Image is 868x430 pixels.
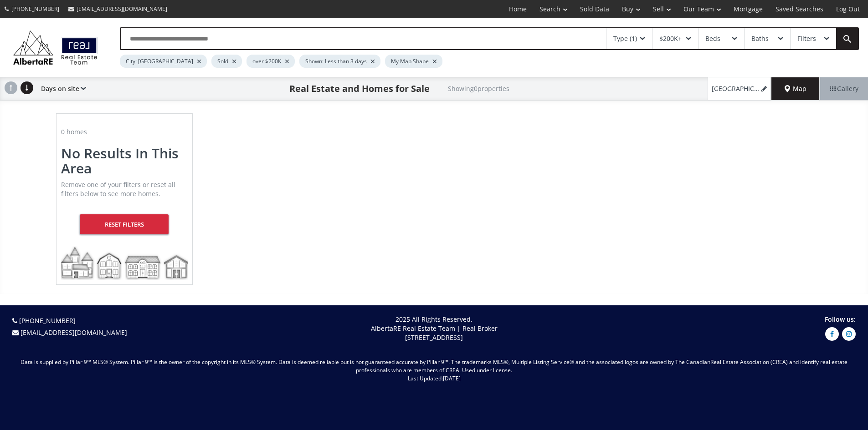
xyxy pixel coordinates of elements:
span: [GEOGRAPHIC_DATA], over $200K (2) [712,84,760,93]
div: Shown: Less than 3 days [299,55,380,68]
a: [PHONE_NUMBER] [19,316,76,325]
span: Remove one of your filters or reset all filters below to see more homes. [61,180,175,198]
span: Gallery [830,84,858,93]
span: Real Estate Association (CREA) and identify real estate professionals who are members of CREA. Us... [356,358,847,374]
span: [PHONE_NUMBER] [11,5,59,13]
img: Logo [9,28,102,67]
div: My Map Shape [385,55,442,68]
div: Map [771,77,820,100]
h2: No Results In This Area [61,146,188,176]
div: City: [GEOGRAPHIC_DATA] [120,55,207,68]
h2: Showing 0 properties [448,85,509,92]
a: [GEOGRAPHIC_DATA], over $200K (2) [708,77,771,100]
span: 0 homes [61,127,87,136]
p: 2025 All Rights Reserved. AlbertaRE Real Estate Team | Real Broker [225,315,643,342]
span: Data is supplied by Pillar 9™ MLS® System. Pillar 9™ is the owner of the copyright in its MLS® Sy... [21,358,710,366]
h1: Real Estate and Homes for Sale [289,82,430,95]
span: [DATE] [443,374,461,382]
div: Type (1) [613,35,637,42]
a: [EMAIL_ADDRESS][DOMAIN_NAME] [21,328,127,337]
div: over $200K [247,55,295,68]
div: Days on site [36,77,86,100]
span: Follow us: [825,315,856,324]
div: Baths [751,35,769,42]
p: Last Updated: [9,374,859,383]
div: $200K+ [659,35,682,42]
span: [STREET_ADDRESS] [405,333,463,342]
div: Beds [705,35,720,42]
div: Filters [797,35,816,42]
div: Sold [211,55,242,68]
span: Map [785,84,806,93]
a: 0 homesNo Results In This AreaRemove one of your filters or reset all filters below to see more h... [47,104,202,294]
div: Reset Filters [80,214,169,234]
span: [EMAIL_ADDRESS][DOMAIN_NAME] [77,5,167,13]
a: [EMAIL_ADDRESS][DOMAIN_NAME] [64,0,172,17]
div: Gallery [820,77,868,100]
